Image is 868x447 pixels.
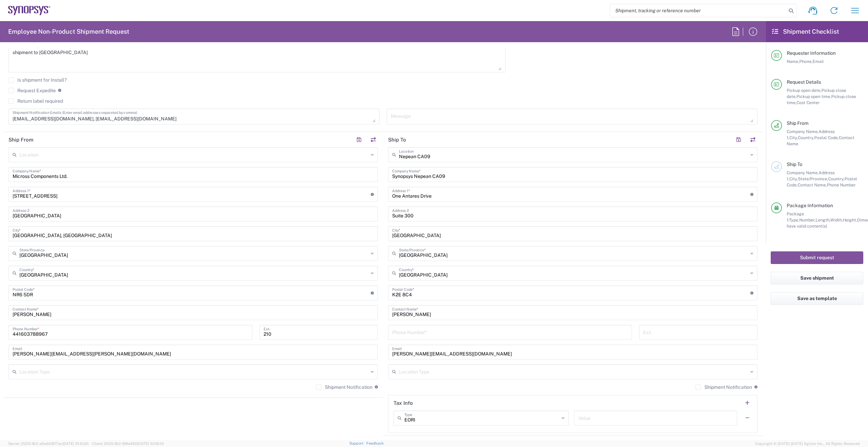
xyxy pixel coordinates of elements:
[610,4,786,17] input: Shipment, tracking or reference number
[696,384,752,390] label: Shipment Notification
[92,442,164,446] span: Client: 2025.18.0-198a450
[827,182,856,187] span: Phone Number
[349,441,366,445] a: Support
[789,176,798,181] span: City,
[799,217,816,222] span: Number,
[8,442,89,446] span: Server: 2025.18.0-a0edd1917ac
[843,217,857,222] span: Height,
[316,384,372,390] label: Shipment Notification
[787,120,808,126] span: Ship From
[755,441,860,447] span: Copyright © [DATE]-[DATE] Agistix Inc., All Rights Reserved
[366,441,384,445] a: Feedback
[787,170,819,175] span: Company Name,
[388,136,406,143] h2: Ship To
[787,211,804,222] span: Package 1:
[789,135,798,140] span: City,
[799,59,813,64] span: Phone,
[8,28,129,36] h2: Employee Non-Product Shipment Request
[814,135,839,140] span: Postal Code,
[9,77,67,83] label: Is shipment for Install?
[787,203,833,208] span: Package Information
[830,217,843,222] span: Width,
[9,136,33,143] h2: Ship From
[798,176,828,181] span: State/Province,
[787,79,821,85] span: Request Details
[813,59,824,64] span: Email
[9,98,63,104] label: Return label required
[797,94,831,99] span: Pickup open time,
[771,272,863,284] button: Save shipment
[787,50,836,56] span: Requester Information
[771,292,863,305] button: Save as template
[9,88,56,93] label: Request Expedite
[789,217,799,222] span: Type,
[394,400,413,407] h2: Tax Info
[771,251,863,264] button: Submit request
[62,442,89,446] span: [DATE] 10:10:00
[798,135,814,140] span: Country,
[787,162,802,167] span: Ship To
[828,176,845,181] span: Country,
[772,28,839,36] h2: Shipment Checklist
[787,59,799,64] span: Name,
[787,88,821,93] span: Pickup open date,
[797,100,820,105] span: Cost Center
[787,129,819,134] span: Company Name,
[798,182,827,187] span: Contact Name,
[816,217,830,222] span: Length,
[137,442,164,446] span: [DATE] 10:06:13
